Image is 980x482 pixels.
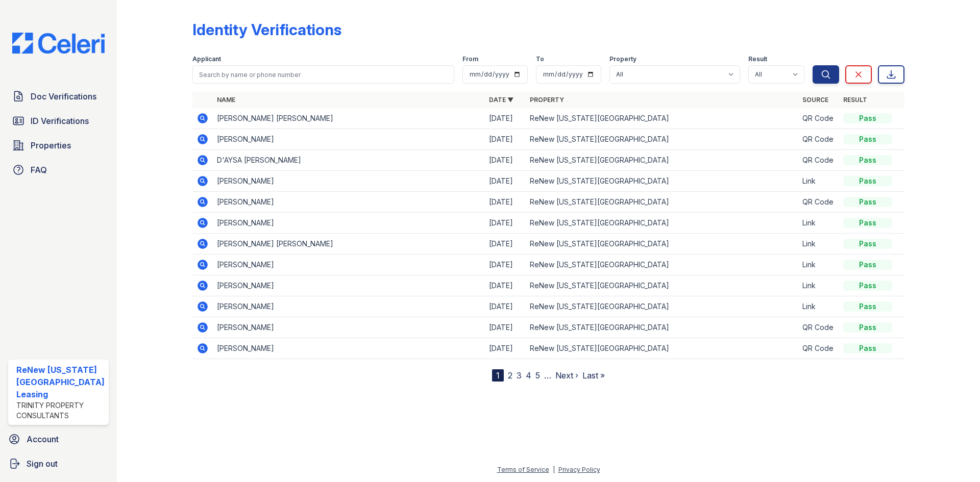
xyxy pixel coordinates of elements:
[555,370,578,380] a: Next ›
[213,108,485,129] td: [PERSON_NAME] [PERSON_NAME]
[526,108,798,129] td: ReNew [US_STATE][GEOGRAPHIC_DATA]
[485,150,526,171] td: [DATE]
[535,370,540,380] a: 5
[4,429,113,449] a: Account
[526,150,798,171] td: ReNew [US_STATE][GEOGRAPHIC_DATA]
[798,338,839,359] td: QR Code
[213,213,485,234] td: [PERSON_NAME]
[489,96,513,104] a: Date ▼
[748,55,767,63] label: Result
[843,301,892,312] div: Pass
[530,96,564,104] a: Property
[798,255,839,275] td: Link
[798,108,839,129] td: QR Code
[843,113,892,123] div: Pass
[31,164,47,176] span: FAQ
[462,55,478,63] label: From
[485,275,526,296] td: [DATE]
[485,108,526,129] td: [DATE]
[485,317,526,338] td: [DATE]
[553,466,555,473] div: |
[526,234,798,255] td: ReNew [US_STATE][GEOGRAPHIC_DATA]
[508,370,512,380] a: 2
[485,296,526,317] td: [DATE]
[213,296,485,317] td: [PERSON_NAME]
[843,281,892,291] div: Pass
[843,260,892,270] div: Pass
[16,400,105,421] div: Trinity Property Consultants
[526,317,798,338] td: ReNew [US_STATE][GEOGRAPHIC_DATA]
[517,370,522,380] a: 3
[485,234,526,255] td: [DATE]
[798,296,839,317] td: Link
[798,213,839,234] td: Link
[798,317,839,338] td: QR Code
[609,55,636,63] label: Property
[798,129,839,150] td: QR Code
[798,171,839,192] td: Link
[544,369,551,382] span: …
[843,134,892,144] div: Pass
[798,192,839,213] td: QR Code
[31,115,89,127] span: ID Verifications
[27,458,58,470] span: Sign out
[558,466,600,473] a: Privacy Policy
[843,197,892,207] div: Pass
[217,96,235,104] a: Name
[31,90,96,103] span: Doc Verifications
[16,364,105,400] div: ReNew [US_STATE][GEOGRAPHIC_DATA] Leasing
[843,218,892,228] div: Pass
[526,338,798,359] td: ReNew [US_STATE][GEOGRAPHIC_DATA]
[843,176,892,186] div: Pass
[31,139,71,151] span: Properties
[798,150,839,171] td: QR Code
[213,338,485,359] td: [PERSON_NAME]
[526,255,798,275] td: ReNew [US_STATE][GEOGRAPHIC_DATA]
[536,55,544,63] label: To
[843,96,867,104] a: Result
[843,239,892,249] div: Pass
[485,129,526,150] td: [DATE]
[526,275,798,296] td: ReNew [US_STATE][GEOGRAPHIC_DATA]
[213,317,485,338] td: [PERSON_NAME]
[798,234,839,255] td: Link
[192,65,454,84] input: Search by name or phone number
[485,338,526,359] td: [DATE]
[798,275,839,296] td: Link
[213,255,485,275] td: [PERSON_NAME]
[526,171,798,192] td: ReNew [US_STATE][GEOGRAPHIC_DATA]
[843,343,892,353] div: Pass
[213,129,485,150] td: [PERSON_NAME]
[526,370,531,380] a: 4
[485,255,526,275] td: [DATE]
[526,213,798,234] td: ReNew [US_STATE][GEOGRAPHIC_DATA]
[526,192,798,213] td: ReNew [US_STATE][GEOGRAPHIC_DATA]
[192,55,221,63] label: Applicant
[485,213,526,234] td: [DATE]
[843,155,892,165] div: Pass
[492,369,504,382] div: 1
[192,20,341,39] div: Identity Verifications
[526,296,798,317] td: ReNew [US_STATE][GEOGRAPHIC_DATA]
[27,433,59,445] span: Account
[213,275,485,296] td: [PERSON_NAME]
[8,111,109,131] a: ID Verifications
[526,129,798,150] td: ReNew [US_STATE][GEOGRAPHIC_DATA]
[802,96,828,104] a: Source
[213,171,485,192] td: [PERSON_NAME]
[582,370,605,380] a: Last »
[843,322,892,333] div: Pass
[213,150,485,171] td: D'AYSA [PERSON_NAME]
[485,192,526,213] td: [DATE]
[4,453,113,474] a: Sign out
[8,86,109,107] a: Doc Verifications
[485,171,526,192] td: [DATE]
[8,160,109,180] a: FAQ
[8,135,109,156] a: Properties
[497,466,549,473] a: Terms of Service
[4,33,113,54] img: CE_Logo_Blue-a8612792a0a2168367f1c8372b55b34899dd931a85d93a1a3d3e32e68fde9ad4.png
[213,234,485,255] td: [PERSON_NAME] [PERSON_NAME]
[213,192,485,213] td: [PERSON_NAME]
